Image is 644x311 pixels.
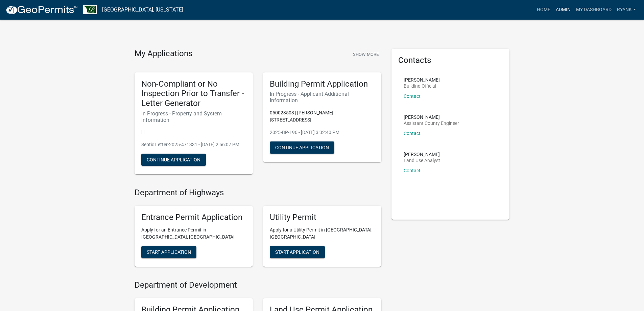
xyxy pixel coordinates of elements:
[270,226,375,241] p: Apply for a Utility Permit in [GEOGRAPHIC_DATA], [GEOGRAPHIC_DATA]
[614,3,639,16] a: RyanK
[141,226,246,241] p: Apply for an Entrance Permit in [GEOGRAPHIC_DATA], [GEOGRAPHIC_DATA]
[404,121,459,126] p: Assistant County Engineer
[141,154,206,166] button: Continue Application
[141,246,196,258] button: Start Application
[270,91,375,104] h6: In Progress - Applicant Additional Information
[141,141,246,148] p: Septic Letter-2025-471331 - [DATE] 2:56:07 PM
[270,213,375,222] h5: Utility Permit
[135,188,381,198] h4: Department of Highways
[404,115,459,119] p: [PERSON_NAME]
[404,77,440,82] p: [PERSON_NAME]
[404,131,421,136] a: Contact
[398,55,503,65] h5: Contacts
[270,246,325,258] button: Start Application
[135,49,192,59] h4: My Applications
[83,5,97,14] img: Benton County, Minnesota
[141,110,246,123] h6: In Progress - Property and System Information
[534,3,553,16] a: Home
[275,249,319,254] span: Start Application
[404,93,421,99] a: Contact
[404,152,440,157] p: [PERSON_NAME]
[270,79,375,89] h5: Building Permit Application
[270,129,375,136] p: 2025-BP-196 - [DATE] 3:32:40 PM
[141,129,246,136] p: | |
[147,249,191,254] span: Start Application
[553,3,573,16] a: Admin
[270,141,334,154] button: Continue Application
[573,3,614,16] a: My Dashboard
[404,158,440,163] p: Land Use Analyst
[404,168,421,173] a: Contact
[141,213,246,222] h5: Entrance Permit Application
[270,109,375,124] p: 050023503 | [PERSON_NAME] | [STREET_ADDRESS]
[141,79,246,108] h5: Non-Compliant or No Inspection Prior to Transfer - Letter Generator
[102,4,183,16] a: [GEOGRAPHIC_DATA], [US_STATE]
[135,280,381,290] h4: Department of Development
[350,49,381,60] button: Show More
[404,84,440,88] p: Building Official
